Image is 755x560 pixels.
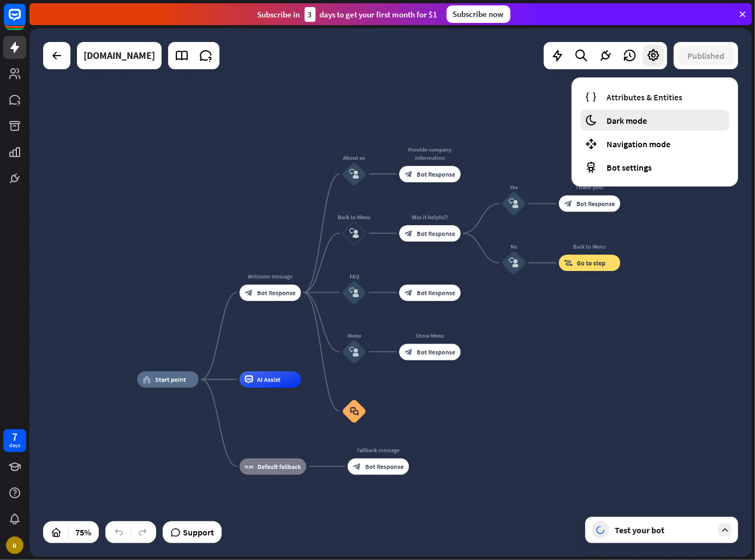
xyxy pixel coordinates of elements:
span: Bot Response [576,200,615,208]
div: Welcome message [234,272,307,280]
i: block_fallback [245,462,254,471]
div: hkbu.edu.hk [84,42,155,69]
i: block_user_input [509,258,519,268]
div: Provide company information [393,146,467,162]
div: Fallback message [342,446,415,454]
div: About us [330,154,379,162]
div: 7 [12,432,17,442]
div: Show Menu [393,332,467,340]
span: Go to step [577,259,606,267]
span: Bot Response [417,170,456,178]
span: Navigation mode [607,139,670,149]
i: block_faq [350,407,359,416]
button: Published [677,46,734,65]
div: Menu [330,332,379,340]
i: block_user_input [349,228,359,238]
a: 7 days [3,429,26,452]
div: Subscribe now [447,5,510,23]
span: Bot Response [417,348,456,356]
i: block_bot_response [564,200,573,208]
span: Default fallback [258,462,301,471]
div: Test your bot [615,525,713,535]
i: block_bot_response [245,288,253,297]
span: Support [183,523,214,541]
div: FAQ [330,272,379,280]
span: Bot Response [365,462,404,471]
span: Bot Response [417,229,456,237]
i: block_bot_response [405,170,413,178]
div: Back to Menu [553,243,627,251]
i: block_bot_response [405,348,413,356]
div: Thank you! [553,183,627,191]
i: block_user_input [349,288,359,298]
div: 3 [305,7,316,22]
i: block_bot_response [405,288,413,297]
span: Start point [155,375,186,383]
i: moon [585,114,597,127]
i: block_user_input [349,347,359,357]
div: Was it helpful? [393,213,467,221]
i: block_user_input [509,198,519,208]
div: Yes [489,183,538,191]
div: Subscribe in days to get your first month for $1 [258,7,438,22]
span: Bot settings [607,162,652,173]
div: No [489,243,538,251]
i: home_2 [142,375,151,383]
span: Bot Response [417,288,456,297]
div: days [9,442,20,449]
i: block_bot_response [405,229,413,237]
span: AI Assist [257,375,281,383]
i: block_user_input [349,169,359,179]
a: Attributes & Entities [580,86,729,107]
span: Dark mode [607,115,647,126]
span: Attributes & Entities [607,92,682,103]
div: Back to Menu [330,213,379,221]
span: Bot Response [257,288,296,297]
i: block_goto [564,259,573,267]
i: block_bot_response [353,462,361,471]
div: 75% [72,523,94,541]
button: Open LiveChat chat widget [9,4,41,37]
div: R [6,537,23,554]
